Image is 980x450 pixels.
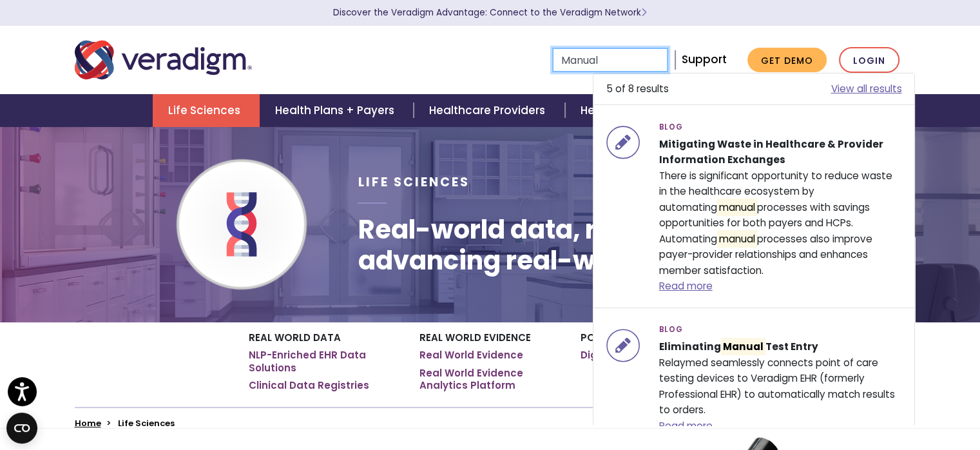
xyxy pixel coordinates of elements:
a: NLP-Enriched EHR Data Solutions [249,349,400,374]
a: Home [75,417,101,429]
a: Health IT Vendors [565,94,697,127]
strong: Mitigating Waste in Healthcare & Provider Information Exchanges [659,137,883,166]
a: Discover the Veradigm Advantage: Connect to the Veradigm NetworkLearn More [333,6,647,19]
div: There is significant opportunity to reduce waste in the healthcare ecosystem by automating proces... [649,118,912,294]
mark: Manual [721,338,765,355]
h1: Real-world data, real-world evidence, advancing real-world impact. [358,214,905,276]
a: Healthcare Providers [414,94,564,127]
a: Get Demo [747,48,827,73]
a: Read more [659,419,713,433]
a: Login [839,47,899,73]
iframe: Drift Chat Widget [733,358,965,435]
a: Health Plans + Payers [260,94,414,127]
a: Life Sciences [153,94,260,127]
a: View all results [831,81,901,97]
a: Real World Evidence Analytics Platform [419,367,561,392]
span: Blog [659,118,682,137]
span: Learn More [641,6,647,19]
div: Relaymed seamlessly connects point of care testing devices to Veradigm EHR (formerly Professional... [649,321,912,434]
a: Support [682,52,727,67]
img: icon-search-insights-blog-posts.svg [606,321,639,369]
strong: Eliminating Test Entry [659,338,818,355]
mark: manual [717,199,757,216]
a: Clinical Data Registries [249,379,369,392]
li: 5 of 8 results [593,73,915,105]
a: Real World Evidence [419,349,523,362]
span: Life Sciences [358,173,469,191]
mark: manual [717,230,757,248]
a: Read more [659,279,713,293]
button: Open CMP widget [6,413,37,444]
img: Veradigm logo [75,39,252,81]
img: icon-search-insights-blog-posts.svg [606,118,639,166]
input: Search [552,48,668,72]
a: Digital Health Media [581,349,685,362]
span: Blog [659,321,682,340]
